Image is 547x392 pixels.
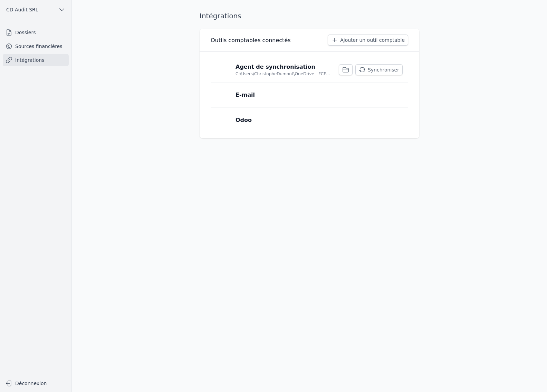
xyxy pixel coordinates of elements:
[211,108,408,133] a: Odoo
[6,6,38,13] span: CD Audit SRL
[3,378,69,389] button: Déconnexion
[355,64,403,75] button: Synchroniser
[236,91,255,99] p: E-mail
[211,83,408,107] a: E-mail
[200,11,241,21] h1: Intégrations
[211,36,291,45] h3: Outils comptables connectés
[328,35,408,46] button: Ajouter un outil comptable
[236,63,315,71] p: Agent de synchronisation
[236,71,330,77] p: C:\Users\ChristopheDumont\OneDrive - FCF\Bureau\iCloudDrive\Magello
[3,40,69,52] a: Sources financières
[3,4,69,15] button: CD Audit SRL
[236,116,252,124] p: Odoo
[3,26,69,39] a: Dossiers
[211,57,408,82] a: Agent de synchronisation C:\Users\ChristopheDumont\OneDrive - FCF\Bureau\iCloudDrive\Magello Sync...
[3,54,69,66] a: Intégrations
